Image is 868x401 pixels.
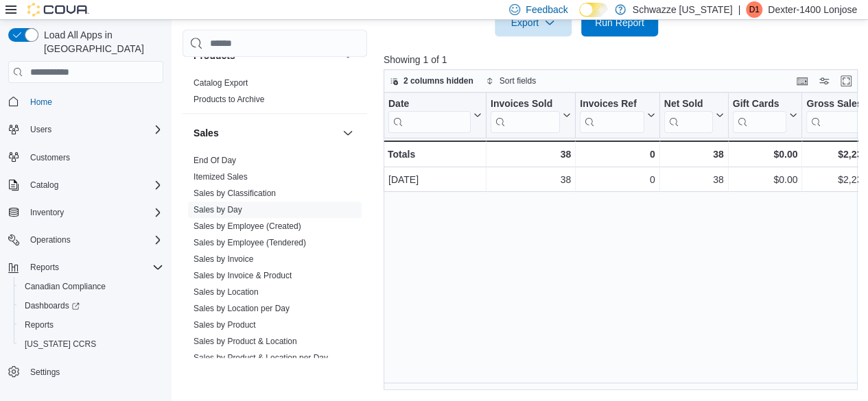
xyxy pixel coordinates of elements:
a: [US_STATE] CCRS [19,336,102,352]
div: 0 [580,146,655,162]
p: | [738,1,740,18]
span: End Of Day [193,155,236,166]
button: Enter fullscreen [838,73,854,89]
span: Sort fields [500,75,536,86]
span: 2 columns hidden [403,75,473,86]
button: [US_STATE] CCRS [14,335,169,354]
div: 38 [491,146,571,162]
span: Dashboards [25,300,80,311]
div: [DATE] [388,171,482,188]
div: Date [388,98,471,133]
img: Cova [27,3,89,16]
span: Canadian Compliance [19,278,163,295]
a: Itemized Sales [193,172,248,182]
span: Sales by Employee (Created) [193,221,301,232]
span: Catalog [25,177,163,193]
span: Settings [25,363,163,380]
div: 38 [664,146,723,162]
span: Catalog Export [193,77,248,88]
span: Dashboards [19,297,163,314]
a: Settings [25,364,65,380]
button: Inventory [25,204,69,221]
button: Catalog [3,175,169,195]
button: Sort fields [480,73,541,89]
span: Reports [30,262,59,273]
span: Reports [25,319,54,330]
button: Inventory [3,203,169,222]
div: Invoices Ref [580,98,644,111]
div: 38 [664,171,724,188]
button: Operations [3,230,169,250]
span: Sales by Product & Location [193,336,297,347]
span: Reports [25,259,163,276]
p: Schwazze [US_STATE] [633,1,733,18]
div: Gift Cards [732,98,786,111]
a: Dashboards [19,297,85,314]
span: Dark Mode [579,17,580,18]
span: Sales by Product [193,319,256,330]
span: Catalog [30,180,58,191]
a: Customers [25,149,75,166]
a: Sales by Invoice & Product [193,271,292,280]
span: Products to Archive [193,94,264,105]
span: Settings [30,367,60,378]
a: End Of Day [193,156,236,165]
button: 2 columns hidden [384,73,479,89]
a: Catalog Export [193,78,248,88]
a: Sales by Product & Location [193,337,297,346]
button: Reports [25,259,64,276]
span: Canadian Compliance [25,281,106,292]
button: Keyboard shortcuts [794,73,810,89]
a: Sales by Employee (Tendered) [193,238,306,247]
button: Operations [25,232,76,248]
button: Invoices Sold [491,98,571,133]
input: Dark Mode [579,3,608,17]
span: Operations [30,234,71,245]
span: Customers [30,152,70,163]
span: Sales by Product & Location per Day [193,352,328,363]
span: Users [30,124,51,135]
span: Sales by Employee (Tendered) [193,237,306,248]
button: Home [3,91,169,111]
button: Date [388,98,482,133]
div: Net Sold [664,98,712,111]
div: Invoices Sold [491,98,560,133]
a: Home [25,94,58,110]
div: Gift Card Sales [732,98,786,133]
span: Sales by Invoice [193,254,253,265]
div: $0.00 [732,146,797,162]
div: Totals [388,146,482,162]
a: Dashboards [14,296,169,315]
div: Dexter-1400 Lonjose [746,1,762,18]
a: Sales by Classification [193,189,276,198]
span: Reports [19,317,163,333]
button: Users [25,121,57,138]
span: Itemized Sales [193,171,248,182]
button: Catalog [25,177,64,193]
button: Users [3,120,169,139]
a: Sales by Product [193,320,256,330]
div: Date [388,98,471,111]
button: Export [495,9,572,36]
button: Sales [340,125,356,141]
button: Invoices Ref [580,98,655,133]
div: 38 [491,171,571,188]
span: Load All Apps in [GEOGRAPHIC_DATA] [38,28,163,56]
button: Sales [193,126,337,140]
div: Sales [183,152,367,388]
span: Sales by Location per Day [193,303,290,314]
h3: Sales [193,126,219,140]
span: [US_STATE] CCRS [25,339,96,350]
span: Inventory [25,204,163,221]
span: Feedback [526,3,567,16]
a: Sales by Location per Day [193,304,290,313]
p: Showing 1 of 1 [384,53,863,66]
span: Sales by Day [193,204,242,215]
button: Canadian Compliance [14,277,169,296]
span: Inventory [30,207,64,218]
span: Sales by Classification [193,188,276,199]
div: Invoices Sold [491,98,560,111]
span: Users [25,121,163,138]
a: Canadian Compliance [19,278,111,295]
span: Home [25,93,163,110]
